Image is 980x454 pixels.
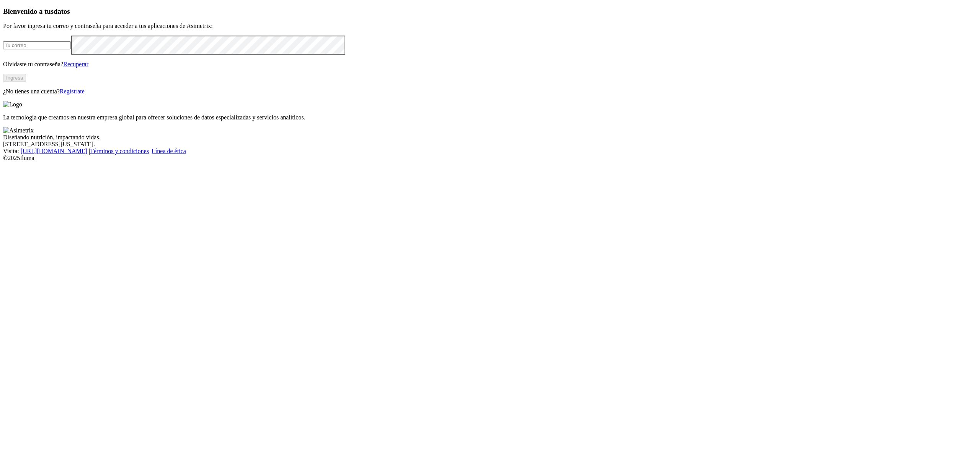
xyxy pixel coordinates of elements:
a: Recuperar [63,61,88,67]
img: Logo [3,101,22,108]
a: Términos y condiciones [90,148,149,154]
div: © 2025 Iluma [3,155,977,162]
h3: Bienvenido a tus [3,7,977,16]
div: Diseñando nutrición, impactando vidas. [3,134,977,141]
button: Ingresa [3,74,26,82]
a: [URL][DOMAIN_NAME] [21,148,87,154]
div: [STREET_ADDRESS][US_STATE]. [3,141,977,148]
img: Asimetrix [3,127,34,134]
a: Regístrate [60,88,85,95]
span: datos [54,7,70,15]
p: Por favor ingresa tu correo y contraseña para acceder a tus aplicaciones de Asimetrix: [3,23,977,29]
div: Visita : | | [3,148,977,155]
input: Tu correo [3,41,71,49]
p: ¿No tienes una cuenta? [3,88,977,95]
a: Línea de ética [152,148,186,154]
p: Olvidaste tu contraseña? [3,61,977,68]
p: La tecnología que creamos en nuestra empresa global para ofrecer soluciones de datos especializad... [3,114,977,121]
